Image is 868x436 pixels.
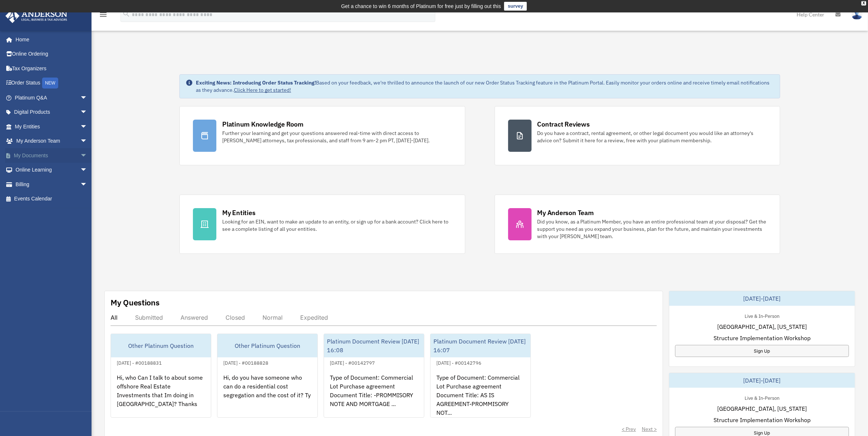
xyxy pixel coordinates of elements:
[80,148,95,163] span: arrow_drop_down
[5,134,98,149] a: My Anderson Teamarrow_drop_down
[861,1,866,5] div: close
[739,312,785,319] div: Live & In-Person
[5,47,98,61] a: Online Ordering
[196,79,316,86] strong: Exciting News: Introducing Order Status Tracking!
[80,163,95,178] span: arrow_drop_down
[669,373,855,388] div: [DATE]-[DATE]
[226,314,245,321] div: Closed
[222,120,303,129] div: Platinum Knowledge Room
[5,105,98,120] a: Digital Productsarrow_drop_down
[431,358,487,366] div: [DATE] - #00142796
[111,367,211,424] div: Hi, who Can I talk to about some offshore Real Estate Investments that Im doing in [GEOGRAPHIC_DA...
[217,334,318,418] a: Other Platinum Question[DATE] - #00188828Hi, do you have someone who can do a residential cost se...
[222,218,451,233] div: Looking for an EIN, want to make an update to an entity, or sign up for a bank account? Click her...
[537,120,590,129] div: Contract Reviews
[495,106,780,165] a: Contract Reviews Do you have a contract, rental agreement, or other legal document you would like...
[180,314,208,321] div: Answered
[99,10,108,19] i: menu
[3,9,70,23] img: Anderson Advisors Platinum Portal
[222,208,255,217] div: My Entities
[179,106,465,165] a: Platinum Knowledge Room Further your learning and get your questions answered real-time with dire...
[262,314,283,321] div: Normal
[99,13,108,19] a: menu
[714,416,811,424] span: Structure Implementation Workshop
[5,192,98,206] a: Events Calendar
[430,334,531,418] a: Platinum Document Review [DATE] 16:07[DATE] - #00142796Type of Document: Commercial Lot Purchase ...
[5,177,98,192] a: Billingarrow_drop_down
[495,195,780,254] a: My Anderson Team Did you know, as a Platinum Member, you have an entire professional team at your...
[80,105,95,120] span: arrow_drop_down
[217,358,274,366] div: [DATE] - #00188828
[5,148,98,163] a: My Documentsarrow_drop_down
[324,358,381,366] div: [DATE] - #00142797
[111,334,211,418] a: Other Platinum Question[DATE] - #00188831Hi, who Can I talk to about some offshore Real Estate In...
[504,2,527,11] a: survey
[5,32,95,47] a: Home
[196,79,774,94] div: Based on your feedback, we're thrilled to announce the launch of our new Order Status Tracking fe...
[5,163,98,177] a: Online Learningarrow_drop_down
[111,334,211,357] div: Other Platinum Question
[717,404,807,413] span: [GEOGRAPHIC_DATA], [US_STATE]
[300,314,328,321] div: Expedited
[217,367,317,424] div: Hi, do you have someone who can do a residential cost segregation and the cost of it? Ty
[324,334,424,357] div: Platinum Document Review [DATE] 16:08
[80,119,95,134] span: arrow_drop_down
[42,78,58,89] div: NEW
[431,367,530,424] div: Type of Document: Commercial Lot Purchase agreement Document Title: AS IS AGREEMENT-PROMMISORY NO...
[324,367,424,424] div: Type of Document: Commercial Lot Purchase agreement Document Title: -PROMMISORY NOTE AND MORTGAGE...
[739,394,785,401] div: Live & In-Person
[714,334,811,342] span: Structure Implementation Workshop
[341,2,501,11] div: Get a chance to win 6 months of Platinum for free just by filling out this
[122,10,130,18] i: search
[537,218,767,240] div: Did you know, as a Platinum Member, you have an entire professional team at your disposal? Get th...
[431,334,530,357] div: Platinum Document Review [DATE] 16:07
[80,134,95,149] span: arrow_drop_down
[717,322,807,331] span: [GEOGRAPHIC_DATA], [US_STATE]
[80,90,95,105] span: arrow_drop_down
[234,87,291,93] a: Click Here to get started!
[135,314,163,321] div: Submitted
[537,208,594,217] div: My Anderson Team
[5,119,98,134] a: My Entitiesarrow_drop_down
[324,334,424,418] a: Platinum Document Review [DATE] 16:08[DATE] - #00142797Type of Document: Commercial Lot Purchase ...
[5,90,98,105] a: Platinum Q&Aarrow_drop_down
[675,345,849,357] a: Sign Up
[537,129,767,144] div: Do you have a contract, rental agreement, or other legal document you would like an attorney's ad...
[111,314,118,321] div: All
[5,76,98,91] a: Order StatusNEW
[179,195,465,254] a: My Entities Looking for an EIN, want to make an update to an entity, or sign up for a bank accoun...
[5,61,98,76] a: Tax Organizers
[222,129,451,144] div: Further your learning and get your questions answered real-time with direct access to [PERSON_NAM...
[111,297,160,308] div: My Questions
[669,291,855,306] div: [DATE]-[DATE]
[852,9,863,20] img: User Pic
[80,177,95,192] span: arrow_drop_down
[111,358,168,366] div: [DATE] - #00188831
[217,334,317,357] div: Other Platinum Question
